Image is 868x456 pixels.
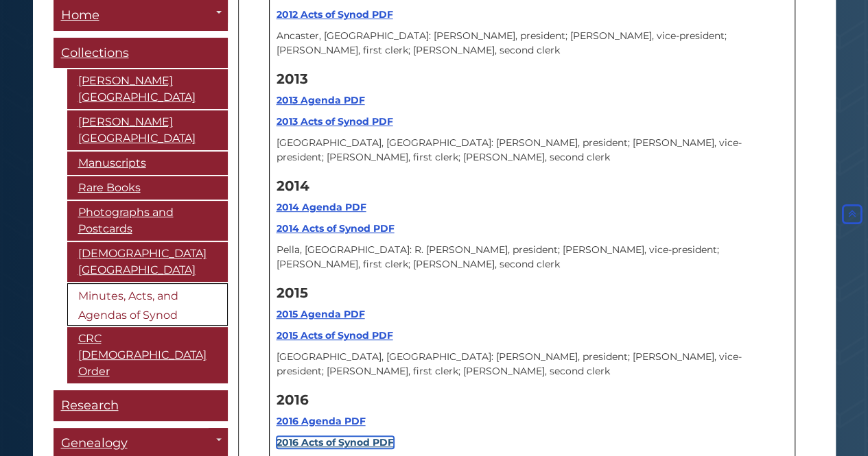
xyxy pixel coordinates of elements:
[277,201,366,213] a: 2014 Agenda PDF
[277,285,308,301] strong: 2015
[277,329,393,341] a: 2015 Acts of Synod PDF
[277,178,309,194] strong: 2014
[67,242,228,282] a: [DEMOGRAPHIC_DATA][GEOGRAPHIC_DATA]
[277,308,365,320] a: 2015 Agenda PDF
[61,398,119,413] span: Research
[277,8,393,21] a: 2012 Acts of Synod PDF
[54,38,228,69] a: Collections
[277,115,393,128] a: 2013 Acts of Synod PDF
[67,152,228,175] a: Manuscripts
[67,201,228,241] a: Photographs and Postcards
[67,176,228,200] a: Rare Books
[67,283,228,326] a: Minutes, Acts, and Agendas of Synod
[61,435,128,451] span: Genealogy
[54,390,228,421] a: Research
[277,436,394,448] a: 2016 Acts of Synod PDF
[61,8,99,23] span: Home
[67,69,228,109] a: [PERSON_NAME][GEOGRAPHIC_DATA]
[277,415,366,427] a: 2016 Agenda PDF
[67,327,228,383] a: CRC [DEMOGRAPHIC_DATA] Order
[67,110,228,150] a: [PERSON_NAME][GEOGRAPHIC_DATA]
[277,222,395,235] a: 2014 Acts of Synod PDF
[277,136,788,165] p: [GEOGRAPHIC_DATA], [GEOGRAPHIC_DATA]: [PERSON_NAME], president; [PERSON_NAME], vice-president; [P...
[277,94,365,106] a: 2013 Agenda PDF
[839,208,865,221] a: Back to Top
[277,392,309,408] strong: 2016
[61,45,129,60] span: Collections
[277,71,308,87] strong: 2013
[277,350,788,379] p: [GEOGRAPHIC_DATA], [GEOGRAPHIC_DATA]: [PERSON_NAME], president; [PERSON_NAME], vice-president; [P...
[277,29,788,58] p: Ancaster, [GEOGRAPHIC_DATA]: [PERSON_NAME], president; [PERSON_NAME], vice-president; [PERSON_NAM...
[277,243,788,272] p: Pella, [GEOGRAPHIC_DATA]: R. [PERSON_NAME], president; [PERSON_NAME], vice-president; [PERSON_NAM...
